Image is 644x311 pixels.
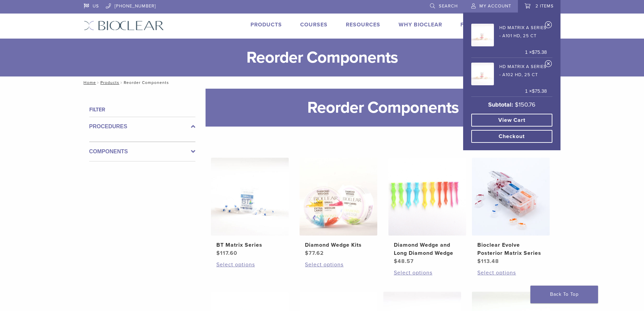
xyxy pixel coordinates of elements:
[532,88,547,94] bdi: 75.38
[488,101,513,108] strong: Subtotal:
[211,158,289,236] img: BT Matrix Series
[532,49,547,55] bdi: 75.38
[300,158,377,236] img: Diamond Wedge Kits
[89,106,195,114] h4: Filter
[79,76,566,89] nav: Reorder Components
[532,49,534,55] span: $
[439,3,458,9] span: Search
[394,269,461,277] a: Select options for “Diamond Wedge and Long Diamond Wedge”
[471,114,552,127] a: View cart
[216,241,283,249] h2: BT Matrix Series
[394,258,398,265] span: $
[96,81,100,84] span: /
[300,21,328,28] a: Courses
[305,250,324,257] bdi: 77.62
[206,89,560,127] h1: Reorder Components
[81,80,96,85] a: Home
[394,258,414,265] bdi: 48.57
[216,261,283,269] a: Select options for “BT Matrix Series”
[299,158,378,257] a: Diamond Wedge KitsDiamond Wedge Kits $77.62
[346,21,380,28] a: Resources
[216,250,237,257] bdi: 117.60
[525,49,547,56] span: 1 ×
[472,158,550,236] img: Bioclear Evolve Posterior Matrix Series
[477,269,544,277] a: Select options for “Bioclear Evolve Posterior Matrix Series”
[399,21,442,28] a: Why Bioclear
[305,250,309,257] span: $
[471,61,547,85] a: HD Matrix A Series - A102 HD, 25 ct
[525,88,547,95] span: 1 ×
[477,258,481,265] span: $
[119,81,124,84] span: /
[211,158,289,257] a: BT Matrix SeriesBT Matrix Series $117.60
[89,148,195,156] label: Components
[530,286,598,303] a: Back To Top
[251,21,282,28] a: Products
[388,158,466,236] img: Diamond Wedge and Long Diamond Wedge
[394,241,461,257] h2: Diamond Wedge and Long Diamond Wedge
[216,250,220,257] span: $
[535,3,554,9] span: 2 items
[471,22,547,46] a: HD Matrix A Series - A101 HD, 25 ct
[532,88,534,94] span: $
[388,158,467,265] a: Diamond Wedge and Long Diamond WedgeDiamond Wedge and Long Diamond Wedge $48.57
[84,21,164,30] img: Bioclear
[479,3,511,9] span: My Account
[100,80,119,85] a: Products
[545,60,552,70] a: Remove HD Matrix A Series - A102 HD, 25 ct from cart
[471,130,552,143] a: Checkout
[305,241,372,249] h2: Diamond Wedge Kits
[472,158,550,265] a: Bioclear Evolve Posterior Matrix SeriesBioclear Evolve Posterior Matrix Series $113.48
[460,21,505,28] a: Find A Doctor
[471,63,494,85] img: HD Matrix A Series - A102 HD, 25 ct
[89,123,195,131] label: Procedures
[515,101,535,108] bdi: 150.76
[305,261,372,269] a: Select options for “Diamond Wedge Kits”
[515,101,519,108] span: $
[471,24,494,46] img: HD Matrix A Series - A101 HD, 25 ct
[477,258,499,265] bdi: 113.48
[545,21,552,31] a: Remove HD Matrix A Series - A101 HD, 25 ct from cart
[477,241,544,257] h2: Bioclear Evolve Posterior Matrix Series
